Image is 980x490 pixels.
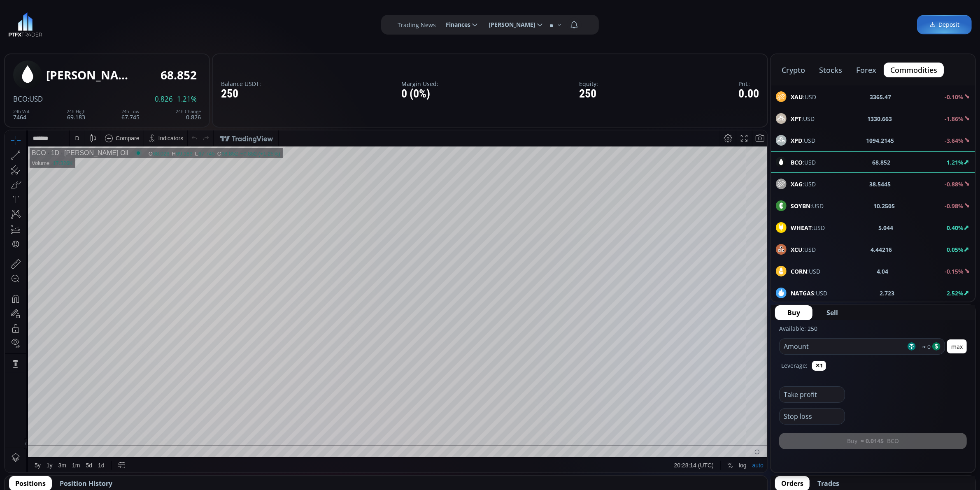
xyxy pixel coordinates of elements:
[121,109,140,120] div: 67.745
[791,246,803,253] b: XCU
[110,327,123,343] div: Go to
[738,81,759,87] label: PnL:
[48,30,68,36] div: 17.326K
[401,81,438,87] label: Margin Used:
[734,332,742,338] div: log
[791,267,807,275] b: CORN
[176,109,201,120] div: 0.826
[871,245,892,254] b: 4.44216
[212,20,216,26] div: C
[791,267,820,276] span: :USD
[190,20,193,26] div: L
[148,20,165,26] div: 68.026
[791,224,812,232] b: WHEAT
[81,332,88,338] div: 5d
[30,332,36,338] div: 5y
[93,332,100,338] div: 1d
[216,20,233,26] div: 68.852
[850,63,883,77] button: forex
[791,114,815,123] span: :USD
[155,95,173,103] span: 0.826
[919,342,931,351] span: ≈ 0
[221,88,261,100] div: 250
[41,19,54,26] div: 1D
[884,63,944,77] button: commodities
[7,110,14,118] div: 
[781,478,803,488] span: Orders
[579,81,598,87] label: Equity:
[745,327,761,343] div: Toggle Auto Scale
[121,109,140,114] div: 24h Low
[791,93,816,101] span: :USD
[945,115,964,123] b: -1.86%
[176,109,201,114] div: 24h Change
[826,308,838,318] span: Sell
[779,325,817,332] label: Available: 250
[880,289,894,297] b: 2.723
[791,289,814,297] b: NATGAS
[791,289,827,297] span: :USD
[945,180,964,188] b: -0.88%
[812,361,826,371] button: ✕1
[54,19,123,26] div: [PERSON_NAME] Oil
[738,88,759,100] div: 0.00
[440,16,470,33] span: Finances
[791,115,801,123] b: XPT
[54,332,61,338] div: 3m
[15,478,46,488] span: Positions
[483,16,535,33] span: [PERSON_NAME]
[817,478,839,488] span: Trades
[775,305,812,320] button: Buy
[775,63,812,77] button: crypto
[791,223,825,232] span: :USD
[878,223,893,232] b: 5.044
[177,95,197,103] span: 1.21%
[669,332,709,338] span: 20:28:14 (UTC)
[867,114,892,123] b: 1330.663
[13,109,30,114] div: 24h Vol.
[67,109,86,120] div: 69.183
[13,109,30,120] div: 7464
[873,202,895,210] b: 10.2505
[791,180,803,188] b: XAG
[193,20,210,26] div: 67.745
[161,69,197,81] div: 68.852
[866,136,894,145] b: 1094.2145
[46,69,128,81] div: [PERSON_NAME] Oil
[947,289,964,297] b: 2.52%
[791,137,802,144] b: XPD
[791,180,816,188] span: :USD
[111,5,135,11] div: Compare
[947,339,967,353] button: max
[154,5,179,11] div: Indicators
[791,93,803,101] b: XAU
[945,137,964,144] b: -3.64%
[130,19,137,26] div: Market open
[401,88,438,100] div: 0 (0%)
[791,202,810,210] b: SOYBN
[67,332,75,338] div: 1m
[814,305,850,320] button: Sell
[235,20,275,26] div: +0.852 (+1.25%)
[731,327,745,343] div: Toggle Log Scale
[666,327,712,343] button: 20:28:14 (UTC)
[13,94,28,104] span: BCO
[8,12,42,37] img: LOGO
[870,180,891,188] b: 38.5445
[19,308,23,319] div: Hide Drawings Toolbar
[929,21,959,29] span: Deposit
[60,478,112,488] span: Position History
[719,327,731,343] div: Toggle Percentage
[870,93,891,101] b: 3365.47
[144,20,148,26] div: O
[781,361,808,370] label: Leverage:
[579,88,598,100] div: 250
[27,19,41,26] div: BCO
[42,332,48,338] div: 1y
[167,20,171,26] div: H
[791,245,816,254] span: :USD
[917,15,972,35] a: Deposit
[812,63,849,77] button: stocks
[221,81,261,87] label: Balance USDT:
[28,94,43,104] span: :USD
